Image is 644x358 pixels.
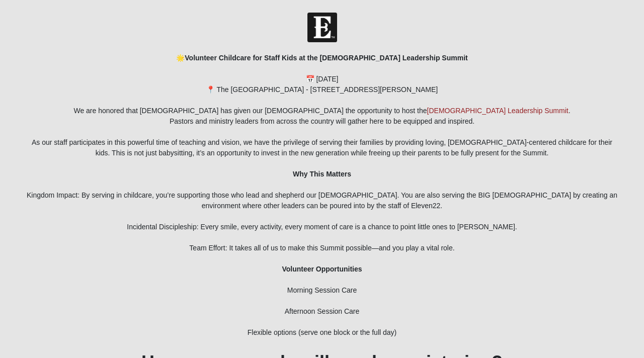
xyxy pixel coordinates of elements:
span: 🌟 [176,54,467,62]
div: Afternoon Session Care [24,306,620,317]
div: We are honored that [DEMOGRAPHIC_DATA] has given our [DEMOGRAPHIC_DATA] the opportunity to host t... [24,106,620,116]
b: Volunteer Childcare for Staff Kids at the [DEMOGRAPHIC_DATA] Leadership Summit [185,54,467,62]
div: Morning Session Care [24,285,620,296]
div: Team Effort: It takes all of us to make this Summit possible—and you play a vital role. [24,243,620,253]
b: Volunteer Opportunities [282,265,362,273]
div: Kingdom Impact: By serving in childcare, you’re supporting those who lead and shepherd our [DEMOG... [24,190,620,211]
a: [DEMOGRAPHIC_DATA] Leadership Summit [427,107,569,115]
div: As our staff participates in this powerful time of teaching and vision, we have the privilege of ... [24,137,620,158]
img: Church of Eleven22 Logo [307,13,337,42]
div: Incidental Discipleship: Every smile, every activity, every moment of care is a chance to point l... [24,222,620,232]
div: Pastors and ministry leaders from across the country will gather here to be equipped and inspired. [24,116,620,127]
b: Why This Matters [293,170,351,178]
div: 📍 The [GEOGRAPHIC_DATA] - [STREET_ADDRESS][PERSON_NAME] [24,84,620,95]
div: Flexible options (serve one block or the full day) [24,327,620,338]
div: 📅 [DATE] [24,74,620,84]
